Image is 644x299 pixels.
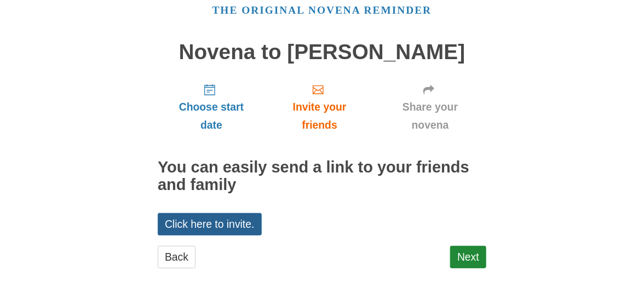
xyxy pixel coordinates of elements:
[158,246,196,268] a: Back
[450,246,486,268] a: Next
[158,159,486,194] h2: You can easily send a link to your friends and family
[385,98,475,134] span: Share your novena
[265,74,374,140] a: Invite your friends
[158,74,265,140] a: Choose start date
[158,41,486,64] h1: Novena to [PERSON_NAME]
[374,74,486,140] a: Share your novena
[169,98,254,134] span: Choose start date
[158,213,262,235] a: Click here to invite.
[212,4,432,16] a: The original novena reminder
[276,98,363,134] span: Invite your friends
